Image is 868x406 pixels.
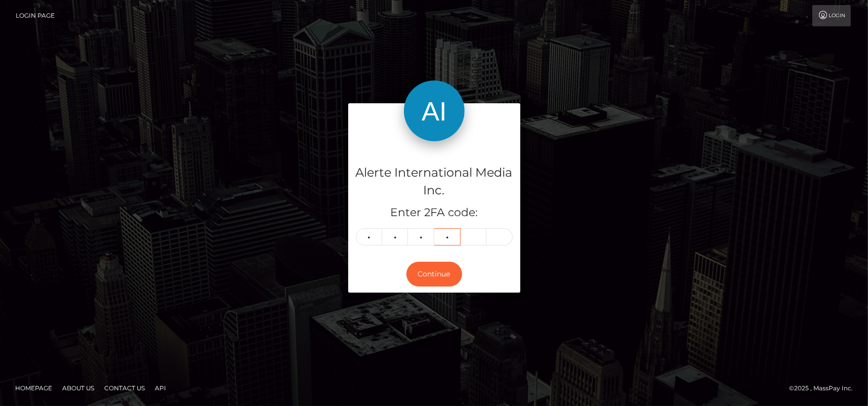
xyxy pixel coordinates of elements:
[58,380,98,396] a: About Us
[356,205,513,221] h5: Enter 2FA code:
[404,80,465,141] img: Alerte International Media Inc.
[11,380,56,396] a: Homepage
[356,164,513,199] h4: Alerte International Media Inc.
[789,383,860,394] div: © 2025 , MassPay Inc.
[151,380,170,396] a: API
[16,5,55,26] a: Login Page
[100,380,149,396] a: Contact Us
[812,5,851,26] a: Login
[406,262,462,287] button: Continue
